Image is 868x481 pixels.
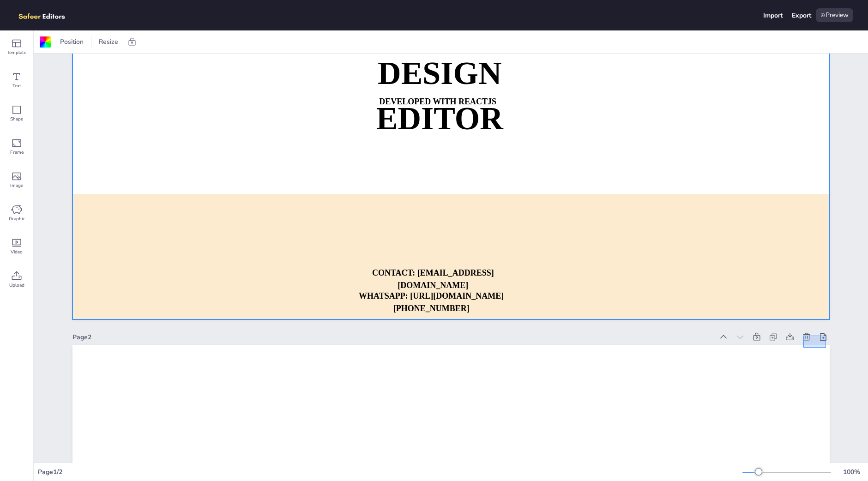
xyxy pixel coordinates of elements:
[72,333,713,342] div: Page 2
[792,11,811,20] div: Export
[12,82,21,90] span: Text
[10,182,23,189] span: Image
[359,291,504,313] strong: WHATSAPP: [URL][DOMAIN_NAME][PHONE_NUMBER]
[9,282,24,289] span: Upload
[97,37,120,46] span: Resize
[7,49,26,56] span: Template
[11,248,23,256] span: Video
[10,115,23,123] span: Shape
[38,468,742,476] div: Page 1 / 2
[763,11,783,20] div: Import
[840,468,862,476] div: 100 %
[58,37,85,46] span: Position
[816,8,853,22] div: Preview
[10,149,24,156] span: Frame
[372,268,494,290] strong: CONTACT: [EMAIL_ADDRESS][DOMAIN_NAME]
[379,97,496,106] strong: DEVELOPED WITH REACTJS
[376,55,503,136] strong: DESIGN EDITOR
[9,215,25,222] span: Graphic
[15,8,78,22] img: logo.png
